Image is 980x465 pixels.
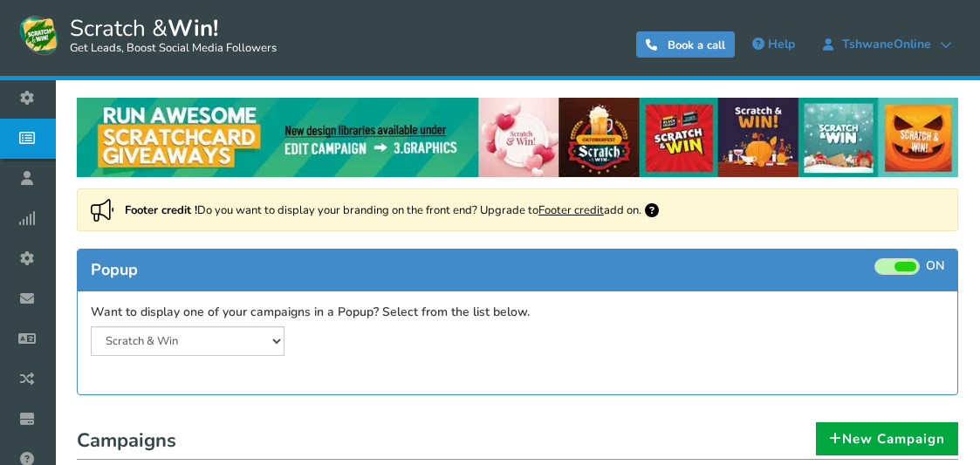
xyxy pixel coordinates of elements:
[125,202,197,218] strong: Footer credit !
[816,422,958,455] a: New Campaign
[768,36,795,52] span: Help
[17,13,277,57] a: Scratch &Win! Get Leads, Boost Social Media Followers
[77,425,958,460] h1: Campaigns
[538,202,604,218] a: Footer credit
[70,42,277,56] small: Get Leads, Boost Social Media Followers
[168,13,218,44] strong: Win!
[17,13,61,57] img: Scratch and Win
[61,13,277,57] span: Scratch &
[833,38,940,51] span: TshwaneOnline
[77,188,958,231] div: Do you want to display your branding on the front end? Upgrade to add on.
[636,31,735,58] a: Book a call
[91,304,530,321] label: Want to display one of your campaigns in a Popup? Select from the list below.
[91,259,138,280] span: Popup
[744,31,804,58] a: Help
[77,98,958,177] img: festival-poster-2020.webp
[926,258,944,275] span: ON
[668,38,725,53] span: Book a call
